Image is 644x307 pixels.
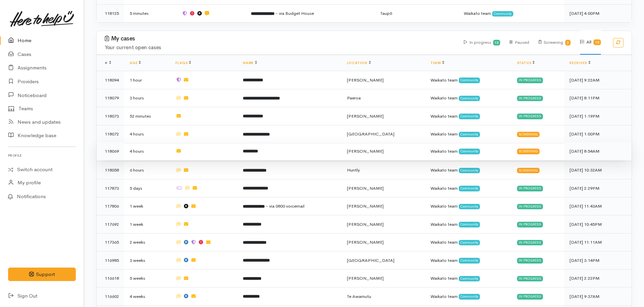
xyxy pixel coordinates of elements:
[492,11,513,17] span: Community
[8,268,76,281] button: Support
[459,186,480,191] span: Community
[459,222,480,227] span: Community
[425,71,512,89] td: Waikato team
[564,287,632,306] td: [DATE] 9:37AM
[175,61,191,65] a: Flags
[459,204,480,209] span: Community
[564,4,632,22] td: [DATE] 4:00PM
[347,113,384,119] span: [PERSON_NAME]
[564,269,632,287] td: [DATE] 2:22PM
[564,125,632,143] td: [DATE] 1:00PM
[517,149,540,154] div: Screening
[425,179,512,197] td: Waikato team
[124,89,170,107] td: 3 hours
[97,107,124,125] td: 118073
[347,203,384,209] span: [PERSON_NAME]
[564,161,632,179] td: [DATE] 10:32AM
[105,45,456,51] h4: Your current open cases
[8,151,76,160] h6: Profile
[425,107,512,125] td: Waikato team
[97,142,124,160] td: 118069
[430,61,444,65] a: Team
[124,251,170,270] td: 3 weeks
[517,168,540,173] div: Screening
[580,30,601,55] div: All
[97,287,124,306] td: 116602
[124,287,170,306] td: 4 weeks
[347,77,384,83] span: [PERSON_NAME]
[564,197,632,215] td: [DATE] 11:43AM
[494,40,498,45] b: 12
[425,142,512,160] td: Waikato team
[97,71,124,89] td: 118094
[97,4,124,22] td: 118125
[97,215,124,234] td: 117692
[564,233,632,251] td: [DATE] 11:11AM
[459,258,480,263] span: Community
[124,179,170,197] td: 5 days
[425,215,512,234] td: Waikato team
[124,142,170,160] td: 4 hours
[567,40,569,45] b: 3
[425,89,512,107] td: Waikato team
[459,132,480,137] span: Community
[276,10,314,16] span: - via Budget House
[570,61,590,65] a: Received
[564,71,632,89] td: [DATE] 9:22AM
[124,161,170,179] td: 6 hours
[347,239,384,245] span: [PERSON_NAME]
[595,40,599,44] b: 15
[124,233,170,251] td: 2 weeks
[517,258,543,263] div: In progress
[459,114,480,119] span: Community
[564,251,632,270] td: [DATE] 3:14PM
[124,71,170,89] td: 1 hour
[124,4,176,22] td: 5 minutes
[380,10,392,16] span: Taupō
[459,149,480,154] span: Community
[459,96,480,101] span: Community
[510,31,529,55] div: Paused
[564,107,632,125] td: [DATE] 1:19PM
[97,179,124,197] td: 117873
[97,269,124,287] td: 116618
[459,276,480,281] span: Community
[564,215,632,234] td: [DATE] 10:45PM
[517,222,543,227] div: In progress
[124,107,170,125] td: 52 minutes
[564,142,632,160] td: [DATE] 8:54AM
[347,167,360,173] span: Huntly
[347,95,361,101] span: Paeroa
[459,78,480,83] span: Community
[425,197,512,215] td: Waikato team
[458,4,564,22] td: Waikato team
[130,61,141,65] a: Age
[347,148,384,154] span: [PERSON_NAME]
[425,269,512,287] td: Waikato team
[459,168,480,173] span: Community
[425,251,512,270] td: Waikato team
[347,294,371,299] span: Te Awamutu
[517,276,543,281] div: In progress
[347,275,384,281] span: [PERSON_NAME]
[97,197,124,215] td: 117806
[464,31,501,55] div: In progress
[539,31,571,55] div: Screening
[243,61,257,65] a: Name
[517,96,543,101] div: In progress
[97,89,124,107] td: 118079
[347,221,384,227] span: [PERSON_NAME]
[517,61,535,65] a: Status
[97,161,124,179] td: 118058
[105,35,456,42] h3: My cases
[425,287,512,306] td: Waikato team
[97,233,124,251] td: 117365
[266,203,304,209] span: - via 0800 voicemail
[425,125,512,143] td: Waikato team
[425,233,512,251] td: Waikato team
[517,132,540,137] div: Screening
[517,240,543,245] div: In progress
[564,89,632,107] td: [DATE] 8:11PM
[347,61,371,65] a: Location
[517,186,543,191] div: In progress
